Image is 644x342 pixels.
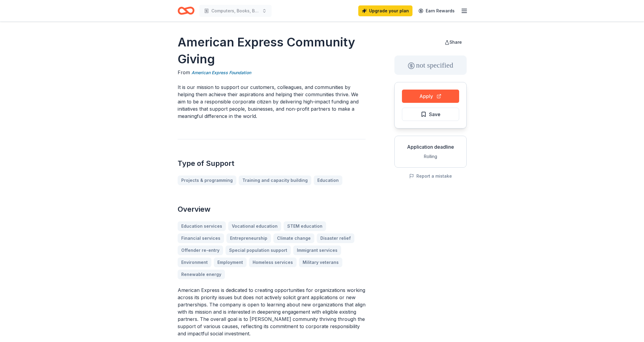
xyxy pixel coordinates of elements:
[178,4,194,18] a: Home
[402,90,459,103] button: Apply
[440,36,467,48] button: Share
[429,110,440,118] span: Save
[400,153,462,160] div: Rolling
[178,176,236,185] a: Projects & programming
[178,159,366,168] h2: Type of Support
[358,5,412,16] a: Upgrade your plan
[178,204,366,214] h2: Overview
[450,40,462,45] span: Share
[239,176,311,185] a: Training and capacity building
[178,84,366,120] p: It is our mission to support our customers, colleagues, and communities by helping them achieve t...
[199,5,272,17] button: Computers, Books, Blankets and Beyond: Creating Comfort and Connection Through [PERSON_NAME] and ...
[211,7,260,14] span: Computers, Books, Blankets and Beyond: Creating Comfort and Connection Through [PERSON_NAME] and ...
[402,108,459,121] button: Save
[178,287,366,337] p: American Express is dedicated to creating opportunities for organizations working across its prio...
[191,69,251,76] a: American Express Foundation
[409,173,452,180] button: Report a mistake
[178,34,366,68] h1: American Express Community Giving
[400,143,462,150] div: Application deadline
[178,69,366,76] div: From
[394,55,467,75] div: not specified
[415,5,458,16] a: Earn Rewards
[314,176,342,185] a: Education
